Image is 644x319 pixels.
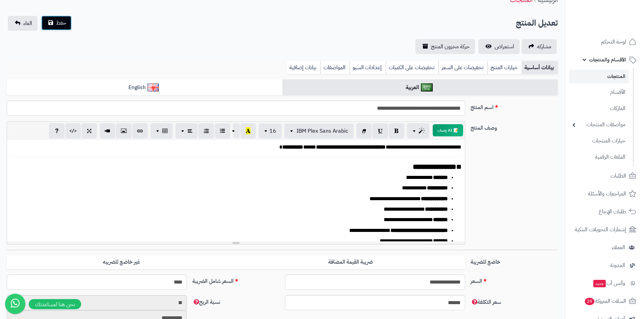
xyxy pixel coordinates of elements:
img: English [147,83,159,91]
a: وآتس آبجديد [569,275,640,291]
span: حركة مخزون المنتج [431,43,470,51]
a: إعدادات السيو [350,61,386,74]
a: الملفات الرقمية [569,150,629,164]
a: المدونة [569,257,640,273]
label: ضريبة القيمة المضافة [236,255,465,269]
button: 📝 AI وصف [433,124,463,136]
span: الأقسام والمنتجات [589,55,626,64]
label: خاضع للضريبة [468,255,560,266]
a: الماركات [569,101,629,116]
span: إشعارات التحويلات البنكية [575,225,626,234]
span: IBM Plex Sans Arabic [296,127,348,135]
img: العربية [421,83,433,91]
a: تخفيضات على الكميات [386,61,438,74]
label: غير خاضع للضريبه [7,255,236,269]
span: السلات المتروكة [584,296,626,306]
a: العملاء [569,239,640,256]
label: وصف المنتج [468,121,560,132]
a: English [7,79,282,96]
label: اسم المنتج [468,101,560,111]
a: حركة مخزون المنتج [415,39,475,54]
span: المدونة [610,261,625,270]
a: المنتجات [569,70,629,83]
span: وآتس آب [593,278,625,288]
a: تخفيضات على السعر [438,61,487,74]
span: المراجعات والأسئلة [588,189,626,198]
a: الأقسام [569,85,629,100]
a: لوحة التحكم [569,34,640,50]
button: IBM Plex Sans Arabic [284,124,354,138]
span: جديد [593,280,606,287]
a: بيانات أساسية [522,61,558,74]
span: مشاركه [537,43,551,51]
span: لوحة التحكم [601,37,626,47]
a: مواصفات المنتجات [569,117,629,132]
a: إشعارات التحويلات البنكية [569,221,640,238]
a: السلات المتروكة29 [569,293,640,309]
img: logo-2.png [598,19,638,33]
a: بيانات إضافية [287,61,320,74]
a: العربية [282,79,558,96]
a: استعراض [478,39,520,54]
a: خيارات المنتج [487,61,522,74]
span: 29 [585,298,594,305]
span: العملاء [612,243,625,252]
span: حفظ [56,19,66,27]
label: السعر [468,274,560,285]
span: 16 [269,127,276,135]
a: طلبات الإرجاع [569,204,640,220]
a: الطلبات [569,168,640,184]
span: استعراض [495,43,514,51]
label: السعر شامل الضريبة [190,274,282,285]
a: المواصفات [320,61,350,74]
span: طلبات الإرجاع [599,207,626,216]
span: سعر التكلفة [471,298,501,306]
span: الغاء [23,19,32,27]
button: حفظ [41,16,72,30]
a: خيارات المنتجات [569,134,629,148]
a: المراجعات والأسئلة [569,186,640,202]
button: 16 [259,124,282,138]
span: نسبة الربح [192,298,220,306]
span: الطلبات [611,171,626,181]
a: الغاء [8,16,38,31]
a: مشاركه [522,39,557,54]
h2: تعديل المنتج [516,16,558,30]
